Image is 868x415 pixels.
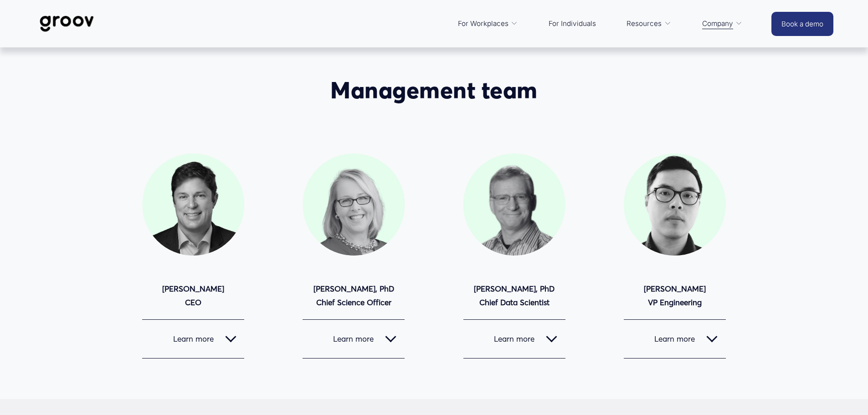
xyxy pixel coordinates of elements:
a: folder dropdown [622,13,676,35]
img: Groov | Workplace Science Platform | Unlock Performance | Drive Results [35,9,99,39]
h2: Management team [116,76,753,104]
strong: [PERSON_NAME] VP Engineering [644,284,706,307]
strong: [PERSON_NAME] CEO [162,284,224,307]
span: Learn more [472,334,546,343]
button: Learn more [303,320,405,358]
span: Learn more [632,334,707,343]
a: folder dropdown [453,13,523,35]
strong: [PERSON_NAME], PhD Chief Science Officer [313,284,394,307]
span: For Workplaces [458,17,508,30]
a: For Individuals [544,13,601,35]
button: Learn more [142,320,244,358]
span: Learn more [311,334,385,343]
a: folder dropdown [698,13,747,35]
button: Learn more [624,320,726,358]
span: Learn more [150,334,225,343]
button: Learn more [463,320,565,358]
span: Company [702,17,733,30]
a: Book a demo [771,12,833,36]
span: Resources [627,17,662,30]
strong: [PERSON_NAME], PhD Chief Data Scientist [474,284,555,307]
